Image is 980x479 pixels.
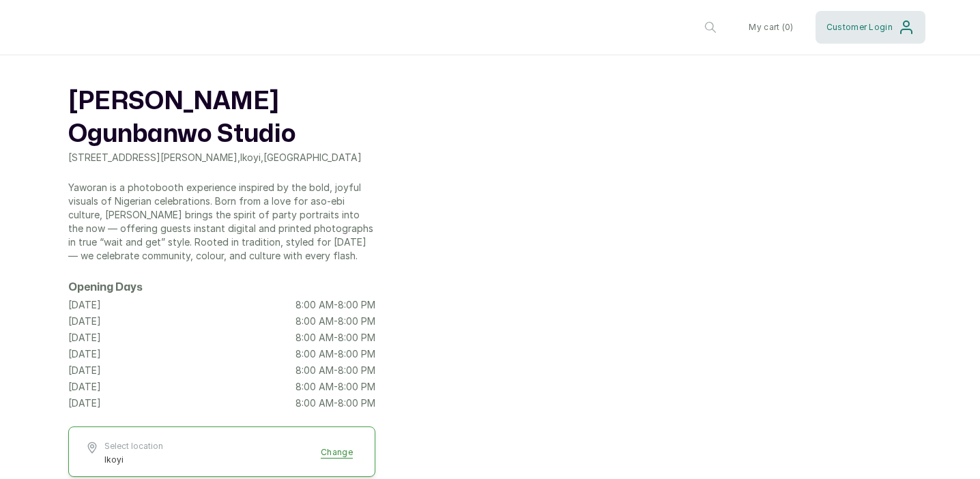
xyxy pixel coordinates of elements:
p: [DATE] [68,315,101,328]
p: 8:00 AM - 8:00 PM [296,347,375,361]
h2: Opening Days [68,279,375,295]
p: [DATE] [68,380,101,394]
p: [DATE] [68,364,101,377]
button: Customer Login [816,11,925,44]
p: 8:00 AM - 8:00 PM [296,364,375,377]
span: Select location [104,441,163,452]
span: Ikoyi [104,454,163,465]
p: 8:00 AM - 8:00 PM [296,331,375,345]
p: Yaworan is a photobooth experience inspired by the bold, joyful visuals of Nigerian celebrations.... [68,181,375,263]
button: My cart (0) [738,11,804,44]
p: [DATE] [68,396,101,410]
p: [DATE] [68,331,101,345]
p: [DATE] [68,298,101,312]
p: 8:00 AM - 8:00 PM [296,315,375,328]
button: Select locationIkoyiChange [85,441,358,465]
p: 8:00 AM - 8:00 PM [296,396,375,410]
span: Customer Login [826,22,893,33]
p: 8:00 AM - 8:00 PM [296,380,375,394]
p: [STREET_ADDRESS][PERSON_NAME] , Ikoyi , [GEOGRAPHIC_DATA] [68,151,375,164]
p: [DATE] [68,347,101,361]
h1: [PERSON_NAME] Ogunbanwo Studio [68,85,375,151]
p: 8:00 AM - 8:00 PM [296,298,375,312]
